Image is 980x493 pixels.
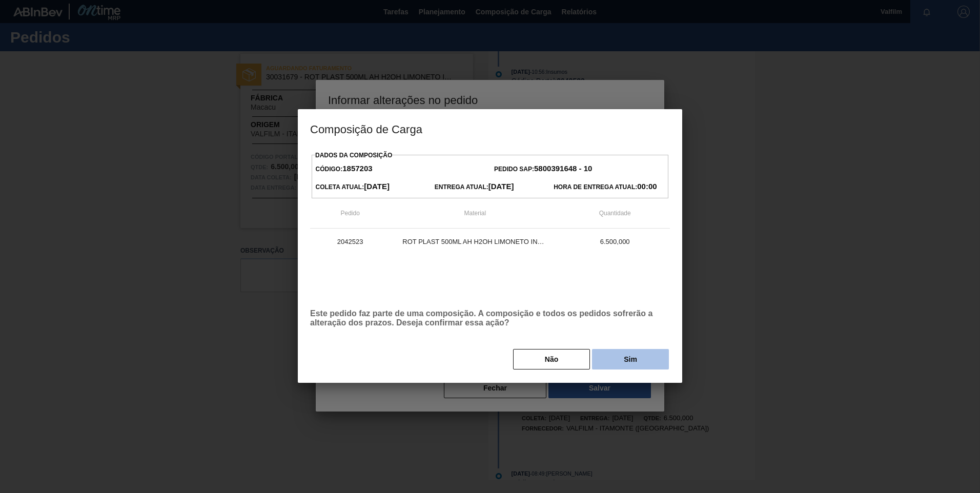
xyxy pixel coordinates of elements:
span: Pedido SAP: [494,166,592,173]
td: 2042523 [310,229,390,254]
label: Dados da Composição [315,152,392,159]
h3: Composição de Carga [298,109,682,148]
td: ROT PLAST 500ML AH H2OH LIMONETO IN211 [390,229,560,254]
span: Pedido [340,210,359,217]
span: Coleta Atual: [316,183,390,191]
p: Este pedido faz parte de uma composição. A composição e todos os pedidos sofrerão a alteração dos... [310,309,670,327]
span: Material [464,210,486,217]
strong: [DATE] [488,182,514,191]
button: Não [513,349,590,369]
span: Entrega Atual: [435,183,514,191]
span: Hora de Entrega Atual: [554,183,657,191]
strong: [DATE] [364,182,390,191]
td: 6.500,000 [560,229,670,254]
button: Sim [592,349,669,369]
strong: 5800391648 - 10 [534,164,592,173]
span: Quantidade [599,210,631,217]
span: Código: [316,166,373,173]
strong: 1857203 [342,164,372,173]
strong: 00:00 [637,182,657,191]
